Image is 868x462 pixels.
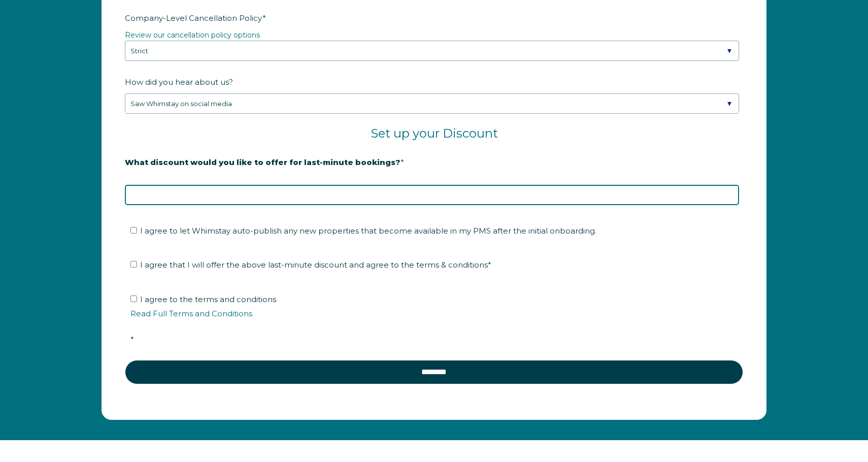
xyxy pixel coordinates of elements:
input: I agree to let Whimstay auto-publish any new properties that become available in my PMS after the... [130,227,137,234]
span: Set up your Discount [371,126,498,141]
span: I agree to the terms and conditions [130,294,745,344]
input: I agree to the terms and conditionsRead Full Terms and Conditions* [130,295,137,302]
input: I agree that I will offer the above last-minute discount and agree to the terms & conditions* [130,261,137,268]
a: Review our cancellation policy options [125,30,260,40]
span: I agree that I will offer the above last-minute discount and agree to the terms & conditions [140,260,491,270]
span: How did you hear about us? [125,74,233,90]
strong: What discount would you like to offer for last-minute bookings? [125,157,400,167]
a: Read Full Terms and Conditions [130,309,252,318]
span: Company-Level Cancellation Policy [125,10,262,26]
strong: 20% is recommended, minimum of 10% [125,175,284,184]
span: I agree to let Whimstay auto-publish any new properties that become available in my PMS after the... [140,226,596,236]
